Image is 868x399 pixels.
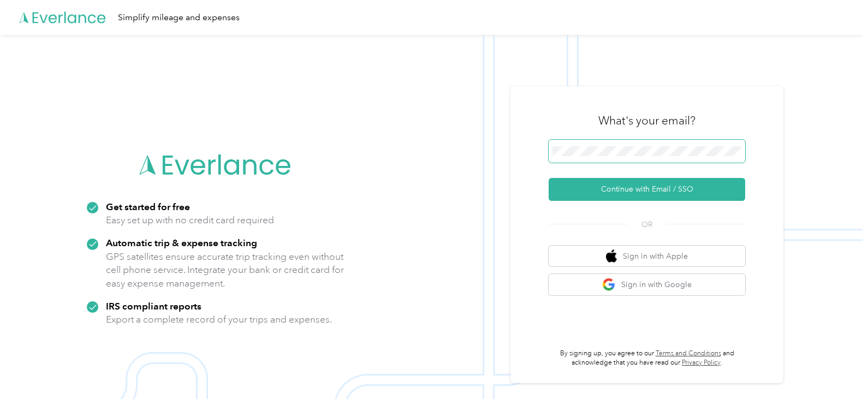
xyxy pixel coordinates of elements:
[106,313,332,326] p: Export a complete record of your trips and expenses.
[106,250,344,290] p: GPS satellites ensure accurate trip tracking even without cell phone service. Integrate your bank...
[682,359,721,367] a: Privacy Policy
[628,219,666,230] span: OR
[549,349,745,368] p: By signing up, you agree to our and acknowledge that you have read our .
[549,178,745,201] button: Continue with Email / SSO
[106,300,201,312] strong: IRS compliant reports
[106,201,190,212] strong: Get started for free
[106,213,274,227] p: Easy set up with no credit card required
[118,11,240,25] div: Simplify mileage and expenses
[606,249,617,263] img: apple logo
[656,349,721,358] a: Terms and Conditions
[549,274,745,295] button: google logoSign in with Google
[549,246,745,267] button: apple logoSign in with Apple
[106,237,257,248] strong: Automatic trip & expense tracking
[598,113,695,128] h3: What's your email?
[602,278,616,291] img: google logo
